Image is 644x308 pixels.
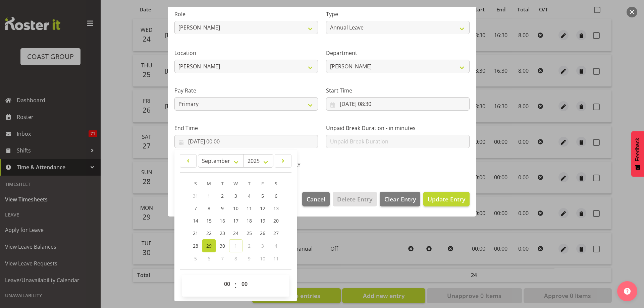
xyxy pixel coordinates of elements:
[326,49,470,57] label: Department
[256,227,269,239] a: 26
[174,10,318,18] label: Role
[243,214,256,227] a: 18
[233,205,238,211] span: 10
[229,190,243,202] a: 3
[273,230,279,236] span: 27
[247,230,252,236] span: 25
[216,190,229,202] a: 2
[221,255,224,262] span: 7
[247,218,252,224] span: 18
[248,243,251,249] span: 2
[269,202,283,214] a: 13
[624,288,631,295] img: help-xxl-2.png
[216,239,229,252] a: 30
[247,205,252,211] span: 11
[220,218,225,224] span: 16
[234,277,237,294] span: :
[631,131,644,177] button: Feedback - Show survey
[256,202,269,214] a: 12
[260,218,265,224] span: 19
[256,214,269,227] a: 19
[174,124,318,132] label: End Time
[207,180,211,187] span: M
[234,243,237,249] span: 1
[248,255,251,262] span: 9
[206,243,212,249] span: 29
[423,192,470,206] button: Update Entry
[208,193,210,199] span: 1
[333,192,377,206] button: Delete Entry
[337,195,372,203] span: Delete Entry
[221,193,224,199] span: 2
[326,10,470,18] label: Type
[261,180,264,187] span: F
[206,218,212,224] span: 15
[261,193,264,199] span: 5
[216,227,229,239] a: 23
[202,214,216,227] a: 15
[174,86,318,95] label: Pay Rate
[256,190,269,202] a: 5
[229,227,243,239] a: 24
[229,214,243,227] a: 17
[193,218,198,224] span: 14
[221,180,224,187] span: T
[428,195,465,203] span: Update Entry
[273,218,279,224] span: 20
[220,243,225,249] span: 30
[384,195,416,203] span: Clear Entry
[269,214,283,227] a: 20
[243,190,256,202] a: 4
[275,180,277,187] span: S
[302,192,330,206] button: Cancel
[326,124,470,132] label: Unpaid Break Duration - in minutes
[260,205,265,211] span: 12
[326,135,470,148] input: Unpaid Break Duration
[275,193,277,199] span: 6
[193,230,198,236] span: 21
[202,202,216,214] a: 8
[380,192,420,206] button: Clear Entry
[194,180,197,187] span: S
[260,230,265,236] span: 26
[635,138,641,161] span: Feedback
[273,255,279,262] span: 11
[221,205,224,211] span: 9
[193,243,198,249] span: 28
[248,193,251,199] span: 4
[243,202,256,214] a: 11
[269,190,283,202] a: 6
[275,243,277,249] span: 4
[243,227,256,239] a: 25
[233,218,238,224] span: 17
[216,214,229,227] a: 16
[208,205,210,211] span: 8
[233,180,238,187] span: W
[248,180,251,187] span: T
[206,230,212,236] span: 22
[189,214,202,227] a: 14
[260,255,265,262] span: 10
[189,239,202,252] a: 28
[194,255,197,262] span: 5
[193,193,198,199] span: 31
[216,202,229,214] a: 9
[269,227,283,239] a: 27
[326,86,470,95] label: Start Time
[220,230,225,236] span: 23
[202,239,216,252] a: 29
[307,195,325,203] span: Cancel
[273,205,279,211] span: 13
[189,227,202,239] a: 21
[174,49,318,57] label: Location
[234,193,237,199] span: 3
[174,135,318,148] input: Click to select...
[234,255,237,262] span: 8
[202,190,216,202] a: 1
[326,97,470,111] input: Click to select...
[229,202,243,214] a: 10
[233,230,238,236] span: 24
[202,227,216,239] a: 22
[189,202,202,214] a: 7
[261,243,264,249] span: 3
